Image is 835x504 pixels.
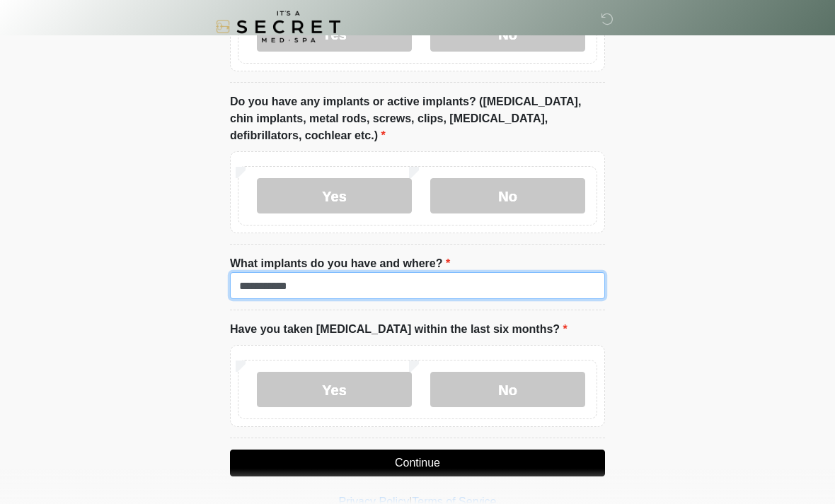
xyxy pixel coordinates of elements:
label: Do you have any implants or active implants? ([MEDICAL_DATA], chin implants, metal rods, screws, ... [230,93,605,144]
label: Yes [257,372,412,407]
label: No [430,372,585,407]
img: It's A Secret Med Spa Logo [216,11,340,42]
label: No [430,178,585,213]
label: Yes [257,178,412,213]
button: Continue [230,450,605,476]
label: What implants do you have and where? [230,255,450,272]
label: Have you taken [MEDICAL_DATA] within the last six months? [230,321,568,338]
